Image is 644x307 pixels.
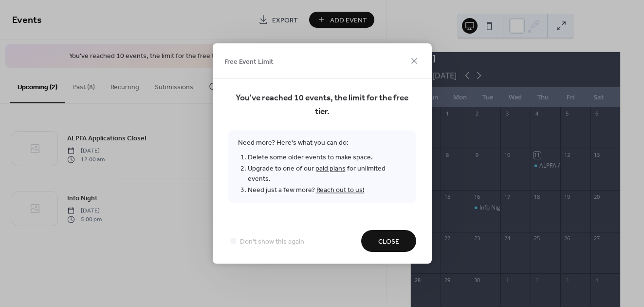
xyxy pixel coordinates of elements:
[248,163,406,185] li: Upgrade to one of our for unlimited events.
[224,57,274,67] span: Free Event Limit
[315,162,346,175] a: paid plans
[248,152,406,163] li: Delete some older events to make space.
[248,185,406,196] li: Need just a few more?
[228,92,416,119] span: You've reached 10 events, the limit for the free tier.
[361,230,416,252] button: Close
[378,237,399,247] span: Close
[240,237,304,247] span: Don't show this again
[228,131,416,203] span: Need more? Here's what you can do:
[316,184,365,197] a: Reach out to us!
